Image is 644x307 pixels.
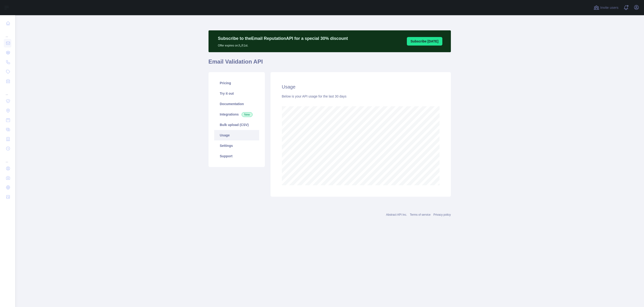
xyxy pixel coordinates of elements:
[593,4,619,11] button: Invite users
[214,140,259,151] a: Settings
[214,109,259,120] a: Integrations New
[214,130,259,140] a: Usage
[209,58,451,69] h1: Email Validation API
[214,99,259,109] a: Documentation
[4,86,11,96] div: ...
[214,78,259,88] a: Pricing
[4,154,11,163] div: ...
[282,94,440,99] div: Below is your API usage for the last 30 days
[282,84,440,90] h2: Usage
[214,151,259,161] a: Support
[410,213,431,216] a: Terms of service
[214,120,259,130] a: Bulk upload (CSV)
[218,42,348,47] p: Offer expires on 九月 1st.
[433,213,451,216] a: Privacy policy
[600,5,618,10] span: Invite users
[4,28,11,38] div: ...
[407,37,442,46] button: Subscribe [DATE]
[386,213,407,216] a: Abstract API Inc.
[242,112,253,117] span: New
[218,35,348,42] p: Subscribe to the Email Reputation API for a special 30 % discount
[214,88,259,99] a: Try it out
